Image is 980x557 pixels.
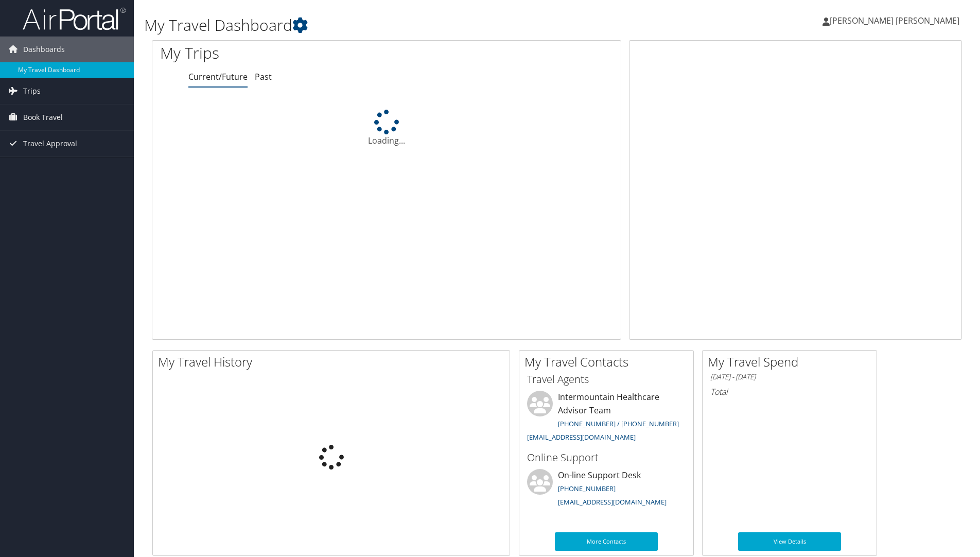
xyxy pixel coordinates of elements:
h1: My Travel Dashboard [144,14,694,36]
h2: My Travel Spend [708,353,877,371]
h1: My Trips [160,42,418,64]
a: [EMAIL_ADDRESS][DOMAIN_NAME] [558,497,667,507]
a: [PERSON_NAME] [PERSON_NAME] [822,5,970,36]
a: [PHONE_NUMBER] [558,484,616,493]
span: Dashboards [23,37,65,62]
h6: Total [710,386,869,397]
span: Book Travel [23,105,63,130]
h3: Travel Agents [527,372,686,387]
a: Past [255,71,272,82]
h3: Online Support [527,450,686,465]
h2: My Travel History [158,353,510,371]
a: View Details [738,532,841,551]
a: Current/Future [188,71,248,82]
img: airportal-logo.png [23,7,126,31]
h6: [DATE] - [DATE] [710,372,869,382]
a: [EMAIL_ADDRESS][DOMAIN_NAME] [527,432,636,442]
div: Loading... [152,110,621,147]
li: Intermountain Healthcare Advisor Team [522,391,691,446]
span: Travel Approval [23,131,77,156]
a: [PHONE_NUMBER] / [PHONE_NUMBER] [558,419,679,428]
span: Trips [23,78,41,104]
span: [PERSON_NAME] [PERSON_NAME] [830,15,959,26]
li: On-line Support Desk [522,469,691,511]
a: More Contacts [555,532,658,551]
h2: My Travel Contacts [524,353,693,371]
